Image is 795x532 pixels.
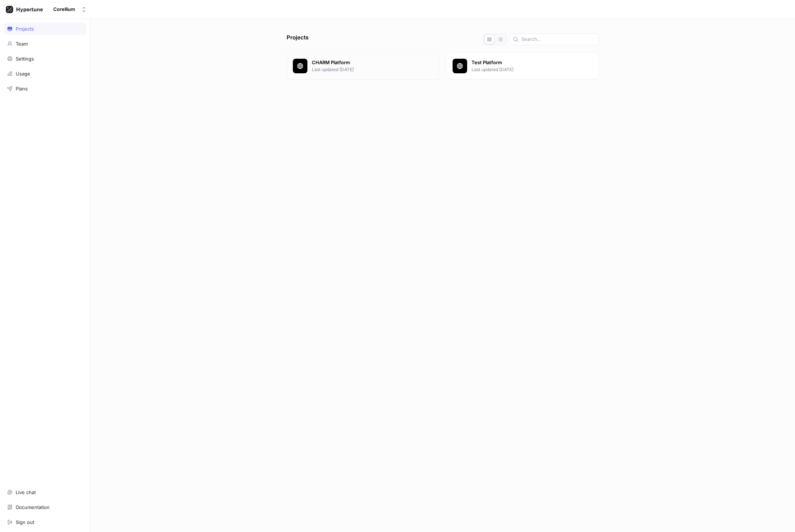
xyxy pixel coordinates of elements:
a: Team [4,38,86,50]
a: Settings [4,53,86,65]
div: Settings [16,56,34,62]
div: Documentation [16,504,50,510]
a: Documentation [4,501,86,513]
a: Usage [4,67,86,80]
a: Plans [4,82,86,95]
div: Team [16,41,28,47]
p: Last updated [DATE] [312,66,433,73]
a: Projects [4,23,86,35]
button: Corellium [50,3,90,15]
div: Usage [16,71,30,77]
div: Corellium [53,6,75,12]
div: Live chat [16,489,36,495]
p: Projects [287,34,309,45]
p: CHARM Platform [312,59,433,66]
input: Search... [521,36,596,43]
div: Sign out [16,519,34,525]
div: Projects [16,26,34,32]
p: Last updated [DATE] [472,66,593,73]
div: Plans [16,86,28,92]
p: Test Platform [472,59,593,66]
